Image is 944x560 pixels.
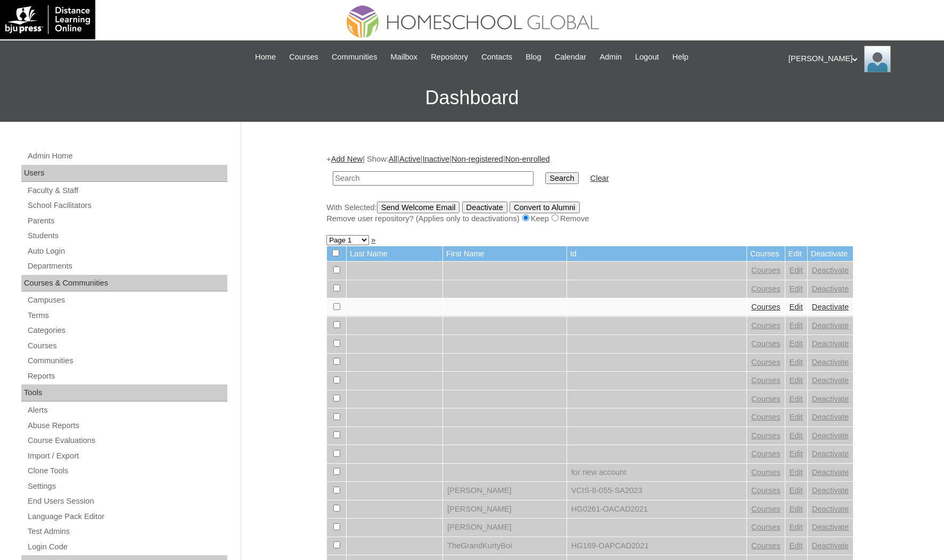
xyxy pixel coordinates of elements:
a: All [389,155,397,163]
a: Edit [790,505,803,513]
img: Ariane Ebuen [864,46,891,72]
a: Deactivate [812,376,849,385]
a: Students [27,229,227,243]
td: Edit [785,246,807,262]
a: Campuses [27,294,227,307]
td: [PERSON_NAME] [443,519,567,537]
td: [PERSON_NAME] [443,500,567,519]
span: Home [255,51,276,63]
a: Faculty & Staff [27,184,227,197]
a: Active [399,155,421,163]
a: Deactivate [812,486,849,495]
a: Abuse Reports [27,419,227,432]
a: Alerts [27,404,227,417]
a: Deactivate [812,431,849,440]
a: Edit [790,266,803,274]
a: Deactivate [812,523,849,531]
a: Edit [790,523,803,531]
a: Deactivate [812,321,849,330]
td: Last Name [347,246,442,262]
a: Add New [331,155,363,163]
a: Courses [751,339,781,348]
a: Edit [790,541,803,550]
a: Deactivate [812,413,849,421]
a: Courses [751,303,781,311]
div: Remove user repository? (Applies only to deactivations) Keep Remove [326,213,853,224]
a: Repository [425,51,473,63]
input: Deactivate [462,202,507,213]
div: With Selected: [326,202,853,224]
a: Courses [751,505,781,513]
span: Communities [332,51,377,63]
a: Courses [751,358,781,366]
a: Mailbox [385,51,423,63]
a: Non-enrolled [505,155,550,163]
a: Courses [284,51,324,63]
td: VCIS-8-055-SA2023 [567,482,746,500]
span: Admin [600,51,622,63]
span: Repository [431,51,468,63]
span: Mailbox [391,51,418,63]
a: Edit [790,468,803,477]
a: Edit [790,449,803,458]
a: Logout [630,51,664,63]
a: End Users Session [27,495,227,508]
a: Deactivate [812,541,849,550]
a: School Facilitators [27,199,227,212]
a: Courses [27,339,227,353]
a: Contacts [476,51,518,63]
a: Deactivate [812,449,849,458]
a: Inactive [423,155,450,163]
a: Course Evaluations [27,434,227,447]
td: HG169-OAPCAD2021 [567,537,746,555]
a: Deactivate [812,303,849,311]
a: Courses [751,468,781,477]
a: Edit [790,376,803,385]
span: Help [672,51,688,63]
td: TheGrandKurtyBoi [443,537,567,555]
a: Edit [790,413,803,421]
span: Blog [526,51,541,63]
td: Courses [747,246,785,262]
a: Courses [751,486,781,495]
a: Auto Login [27,245,227,258]
span: Courses [289,51,318,63]
a: Courses [751,285,781,293]
a: Reports [27,370,227,383]
a: Edit [790,339,803,348]
input: Convert to Alumni [510,202,580,213]
a: Terms [27,309,227,322]
a: Courses [751,541,781,550]
a: Communities [326,51,383,63]
a: Deactivate [812,339,849,348]
span: Contacts [481,51,512,63]
a: Edit [790,285,803,293]
a: Blog [520,51,546,63]
a: Deactivate [812,505,849,513]
a: Edit [790,486,803,495]
a: Settings [27,480,227,493]
a: Courses [751,431,781,440]
a: Help [667,51,694,63]
a: Courses [751,395,781,403]
img: logo-white.png [5,5,90,34]
a: Courses [751,321,781,330]
a: Admin [594,51,627,63]
a: Home [250,51,281,63]
td: for new account [567,464,746,482]
a: Login Code [27,540,227,554]
td: HG0261-OACAD2021 [567,500,746,519]
input: Send Welcome Email [377,202,460,213]
a: Parents [27,214,227,228]
a: Import / Export [27,449,227,463]
input: Search [545,172,578,184]
a: Calendar [549,51,592,63]
a: Deactivate [812,266,849,274]
span: Calendar [555,51,586,63]
td: Deactivate [808,246,853,262]
a: Clear [590,174,609,182]
div: Tools [21,385,227,402]
a: Edit [790,321,803,330]
div: [PERSON_NAME] [789,46,933,72]
div: + | Show: | | | | [326,154,853,224]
